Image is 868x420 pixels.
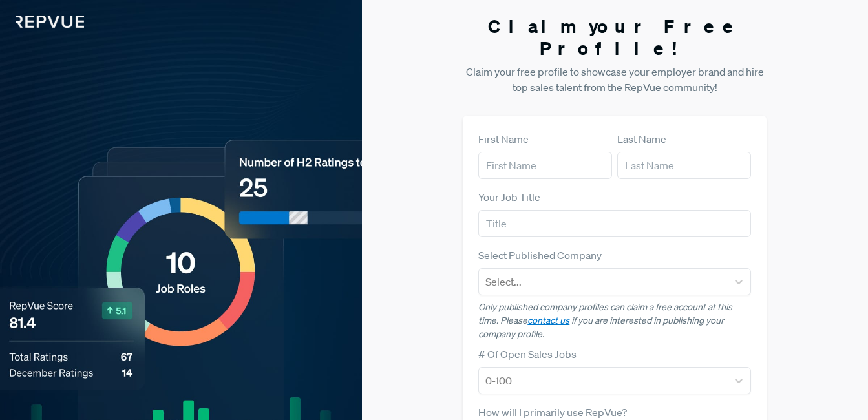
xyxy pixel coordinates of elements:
input: Last Name [617,152,751,179]
input: Title [478,210,751,237]
p: Claim your free profile to showcase your employer brand and hire top sales talent from the RepVue... [463,64,767,95]
label: How will I primarily use RepVue? [478,404,627,420]
label: Your Job Title [478,189,540,205]
a: contact us [527,315,569,326]
input: First Name [478,152,612,179]
p: Only published company profiles can claim a free account at this time. Please if you are interest... [478,300,751,341]
h3: Claim your Free Profile! [463,16,767,59]
label: Last Name [617,131,666,147]
label: Select Published Company [478,247,602,263]
label: First Name [478,131,529,147]
label: # Of Open Sales Jobs [478,346,577,362]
